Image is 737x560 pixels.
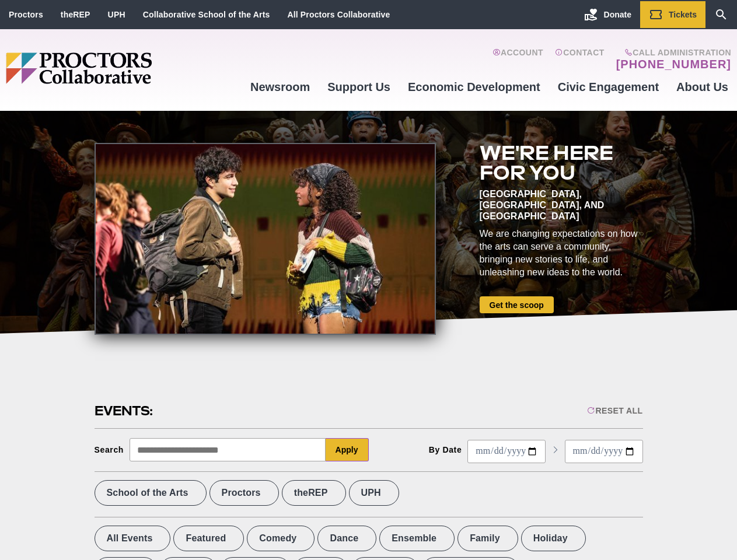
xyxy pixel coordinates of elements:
a: Contact [555,48,605,71]
a: [PHONE_NUMBER] [616,57,731,71]
a: Collaborative School of the Arts [143,10,270,19]
h2: We're here for you [480,143,643,183]
div: Search [95,445,124,454]
label: Dance [317,526,376,551]
a: Search [705,1,737,28]
label: Ensemble [379,526,455,551]
a: Support Us [319,71,399,103]
div: We are changing expectations on how the arts can serve a community, bringing new stories to life,... [480,228,643,279]
label: School of the Arts [95,480,207,506]
span: Tickets [669,10,697,19]
a: Economic Development [399,71,549,103]
label: Holiday [521,526,586,551]
a: theREP [61,10,90,19]
label: Comedy [247,526,315,551]
h2: Events: [95,402,155,420]
div: [GEOGRAPHIC_DATA], [GEOGRAPHIC_DATA], and [GEOGRAPHIC_DATA] [480,188,643,222]
a: About Us [668,71,737,103]
a: Civic Engagement [549,71,668,103]
a: Donate [575,1,640,28]
a: Tickets [640,1,705,28]
a: Proctors [9,10,43,19]
a: All Proctors Collaborative [287,10,390,19]
label: Family [457,526,518,551]
img: Proctors logo [6,52,242,84]
label: All Events [95,526,171,551]
a: Newsroom [242,71,319,103]
div: By Date [429,445,462,454]
div: Reset All [587,406,642,415]
label: UPH [349,480,399,506]
label: theREP [282,480,346,506]
label: Featured [173,526,244,551]
label: Proctors [209,480,279,506]
button: Apply [326,438,369,461]
a: Get the scoop [480,296,554,313]
a: UPH [108,10,125,19]
span: Donate [604,10,631,19]
a: Account [493,48,543,71]
span: Call Administration [613,48,731,57]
